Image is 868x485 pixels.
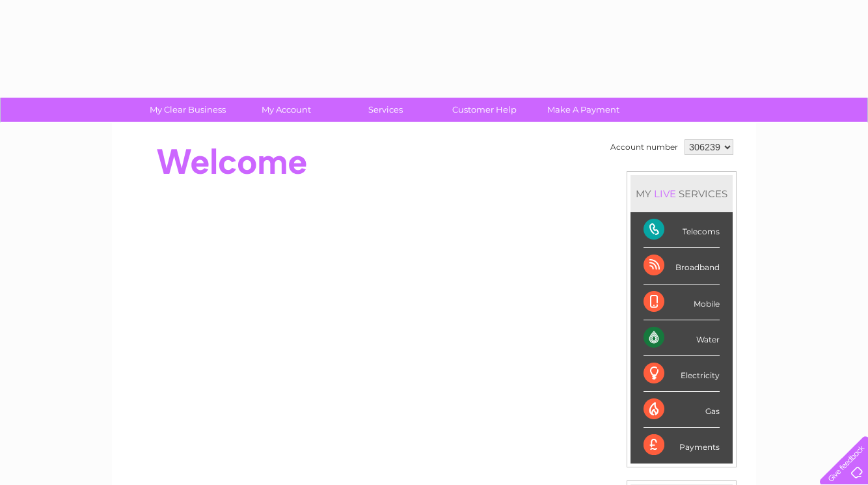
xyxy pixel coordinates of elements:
div: MY SERVICES [631,175,733,212]
a: Services [332,98,439,122]
div: Broadband [644,248,720,284]
a: Make A Payment [530,98,637,122]
div: LIVE [651,187,679,200]
a: Customer Help [431,98,538,122]
div: Payments [644,428,720,463]
div: Telecoms [644,212,720,248]
div: Electricity [644,356,720,392]
div: Water [644,320,720,356]
div: Mobile [644,284,720,320]
a: My Clear Business [134,98,241,122]
td: Account number [607,136,681,158]
a: My Account [233,98,340,122]
div: Gas [644,392,720,428]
